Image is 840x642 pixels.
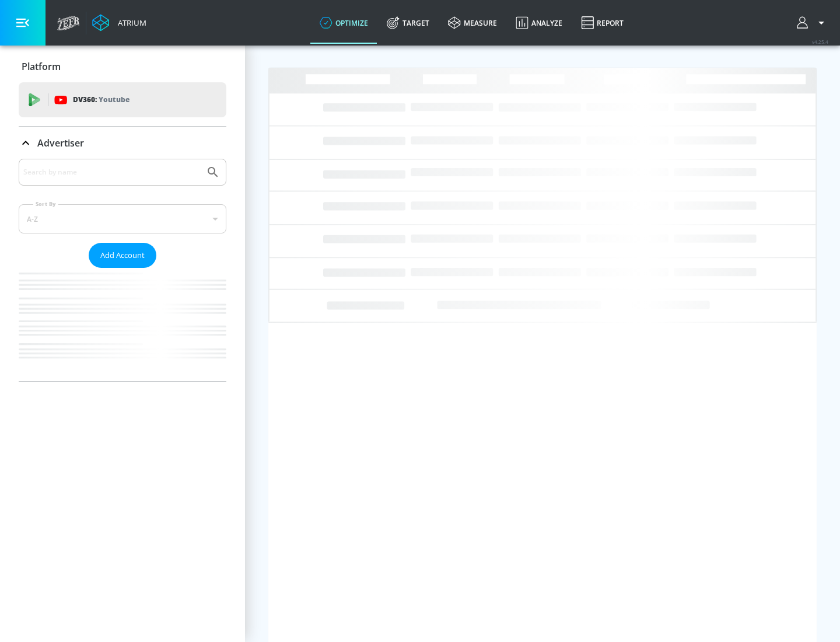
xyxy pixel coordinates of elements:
p: Platform [22,60,61,73]
div: Atrium [113,18,146,28]
a: Analyze [506,2,572,44]
nav: list of Advertiser [19,268,226,381]
div: Advertiser [19,127,226,159]
span: Add Account [100,249,145,262]
a: Atrium [92,14,146,32]
div: A-Z [19,204,226,233]
div: Platform [19,50,226,83]
span: v 4.25.4 [812,39,828,45]
button: Add Account [89,243,156,268]
p: Youtube [99,93,129,106]
div: Advertiser [19,159,226,381]
a: Target [377,2,439,44]
a: optimize [310,2,377,44]
div: DV360: Youtube [19,82,226,117]
input: Search by name [23,165,200,180]
p: Advertiser [37,137,84,149]
a: measure [439,2,506,44]
label: Sort By [33,200,58,208]
p: DV360: [73,93,129,106]
a: Report [572,2,633,44]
